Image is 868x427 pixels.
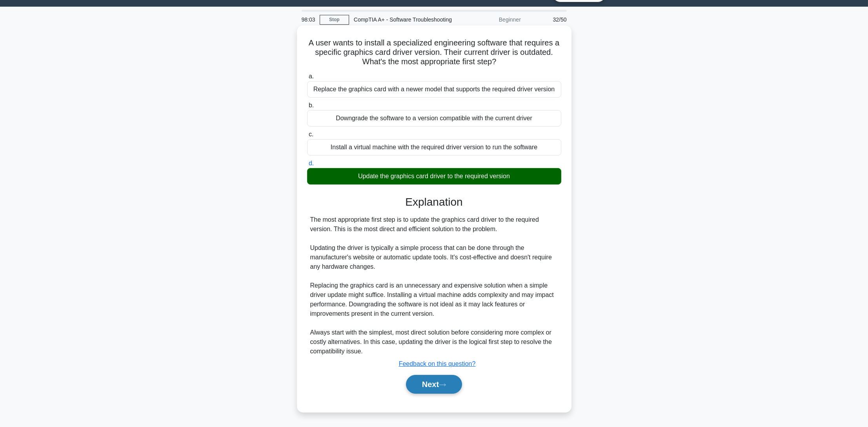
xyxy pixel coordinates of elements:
[349,12,457,27] div: CompTIA A+ - Software Troubleshooting
[307,168,561,185] div: Update the graphics card driver to the required version
[307,139,561,156] div: Install a virtual machine with the required driver version to run the software
[526,12,571,27] div: 32/50
[309,73,314,80] span: a.
[310,215,558,356] div: The most appropriate first step is to update the graphics card driver to the required version. Th...
[307,81,561,98] div: Replace the graphics card with a newer model that supports the required driver version
[320,15,349,25] a: Stop
[406,375,462,394] button: Next
[399,360,476,367] a: Feedback on this question?
[297,12,320,27] div: 98:03
[307,110,561,127] div: Downgrade the software to a version compatible with the current driver
[312,195,557,209] h3: Explanation
[306,38,562,67] h5: A user wants to install a specialized engineering software that requires a specific graphics card...
[309,160,314,166] span: d.
[309,131,313,138] span: c.
[457,12,526,27] div: Beginner
[309,102,314,109] span: b.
